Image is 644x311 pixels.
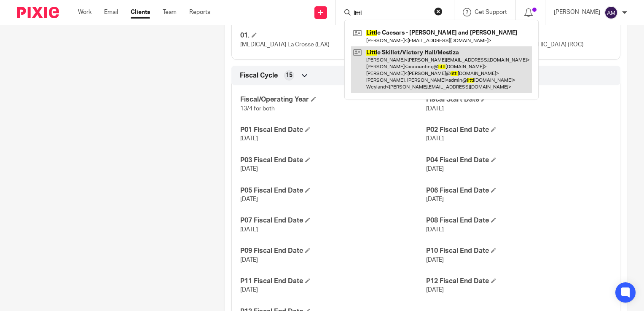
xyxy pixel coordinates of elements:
[426,287,444,293] span: [DATE]
[353,10,429,18] input: Search
[240,95,426,104] h4: Fiscal/Operating Year
[104,8,118,16] a: Email
[78,8,91,16] a: Work
[240,196,258,202] span: [DATE]
[240,277,426,286] h4: P11 Fiscal End Date
[240,71,278,80] span: Fiscal Cycle
[240,257,258,263] span: [DATE]
[240,287,258,293] span: [DATE]
[17,7,59,18] img: Pixie
[426,106,444,112] span: [DATE]
[240,227,258,233] span: [DATE]
[240,126,426,134] h4: P01 Fiscal End Date
[240,156,426,165] h4: P03 Fiscal End Date
[240,106,275,112] span: 13/4 for both
[426,247,612,255] h4: P10 Fiscal End Date
[604,6,618,19] img: svg%3E
[426,277,612,286] h4: P12 Fiscal End Date
[240,136,258,142] span: [DATE]
[240,186,426,195] h4: P05 Fiscal End Date
[131,8,150,16] a: Clients
[426,126,612,134] h4: P02 Fiscal End Date
[240,247,426,255] h4: P09 Fiscal End Date
[240,216,426,225] h4: P07 Fiscal End Date
[434,7,443,16] button: Clear
[240,42,330,48] span: [MEDICAL_DATA] La Crosse (LAX)
[426,166,444,172] span: [DATE]
[240,31,426,40] h4: 01.
[426,257,444,263] span: [DATE]
[475,9,507,15] span: Get Support
[426,156,612,165] h4: P04 Fiscal End Date
[426,186,612,195] h4: P06 Fiscal End Date
[240,166,258,172] span: [DATE]
[426,95,612,104] h4: Fiscal Start Date
[426,136,444,142] span: [DATE]
[426,196,444,202] span: [DATE]
[554,8,600,16] p: [PERSON_NAME]
[426,227,444,233] span: [DATE]
[286,71,292,80] span: 15
[189,8,210,16] a: Reports
[426,216,612,225] h4: P08 Fiscal End Date
[163,8,177,16] a: Team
